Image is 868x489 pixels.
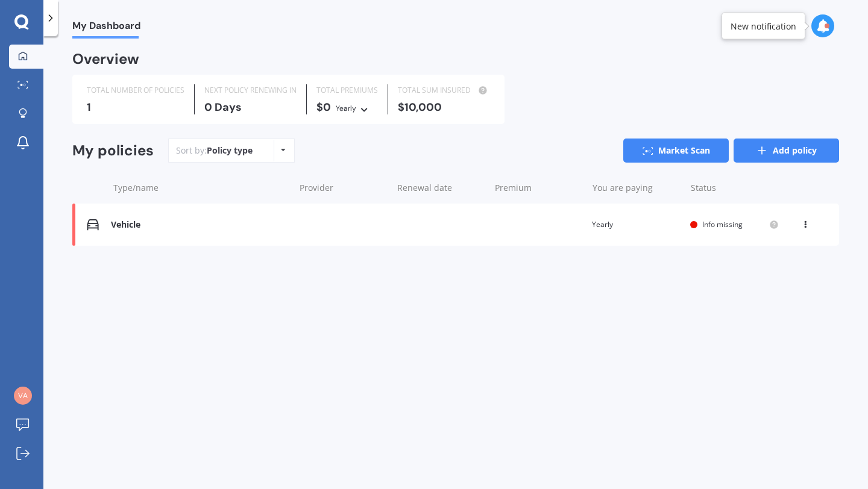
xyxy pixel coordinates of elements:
[702,219,743,229] span: Info missing
[397,182,485,194] div: Renewal date
[398,101,490,113] div: $10,000
[593,182,681,194] div: You are paying
[398,84,490,96] div: TOTAL SUM INSURED
[72,142,154,160] div: My policies
[316,101,378,114] div: $0
[336,102,356,114] div: Yearly
[300,182,388,194] div: Provider
[87,101,184,113] div: 1
[113,182,290,194] div: Type/name
[87,219,99,231] img: Vehicle
[111,220,288,230] div: Vehicle
[204,84,297,96] div: NEXT POLICY RENEWING IN
[731,20,796,32] div: New notification
[316,84,378,96] div: TOTAL PREMIUMS
[14,387,32,405] img: baef1ecf75bc58abfe014c150ab81b5d
[691,182,779,194] div: Status
[176,145,253,157] div: Sort by:
[72,20,140,36] span: My Dashboard
[72,53,139,65] div: Overview
[734,139,839,163] a: Add policy
[623,139,729,163] a: Market Scan
[592,219,681,231] div: Yearly
[495,182,583,194] div: Premium
[87,84,184,96] div: TOTAL NUMBER OF POLICIES
[207,145,253,157] div: Policy type
[204,101,297,113] div: 0 Days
